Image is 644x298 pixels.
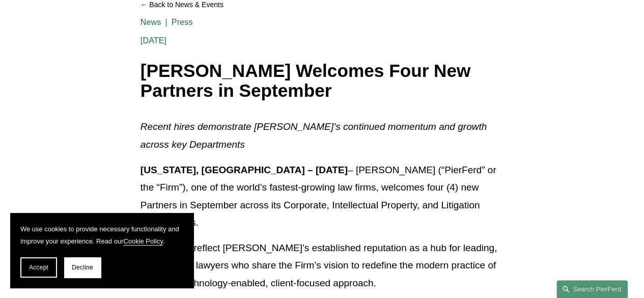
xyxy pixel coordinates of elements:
a: Press [172,18,193,26]
p: We use cookies to provide necessary functionality and improve your experience. Read our . [20,223,183,247]
a: Cookie Policy [123,237,163,245]
strong: [US_STATE], [GEOGRAPHIC_DATA] – [DATE] [141,165,348,175]
p: The arrivals reflect [PERSON_NAME]’s established reputation as a hub for leading, experienced law... [141,239,503,292]
a: News [141,18,161,26]
button: Decline [64,257,101,278]
section: Cookie banner [10,213,193,288]
span: Accept [29,264,48,271]
button: Accept [20,257,57,278]
em: Recent hires demonstrate [PERSON_NAME]’s continued momentum and growth across key Departments [141,121,490,149]
h1: [PERSON_NAME] Welcomes Four New Partners in September [141,61,503,100]
span: [DATE] [141,36,166,45]
p: – [PERSON_NAME] (“PierFerd” or the “Firm”), one of the world’s fastest-growing law firms, welcome... [141,161,503,231]
a: Search this site [556,280,628,298]
span: Decline [72,264,93,271]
